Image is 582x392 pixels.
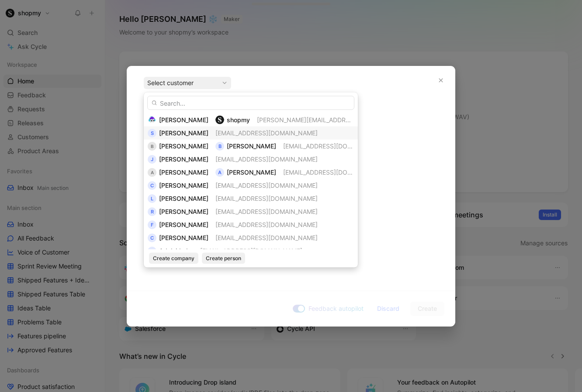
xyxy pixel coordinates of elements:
div: A [148,168,156,177]
div: A [215,168,224,177]
span: [PERSON_NAME] [159,208,208,215]
div: L [148,194,156,203]
span: [PERSON_NAME] [159,195,208,202]
div: A [148,247,156,255]
img: jucmnuo1kbkxukkrjldv.png [148,116,156,124]
span: [EMAIL_ADDRESS][DOMAIN_NAME] [215,182,318,189]
span: Adelaide Le [159,247,193,254]
span: [EMAIL_ADDRESS][DOMAIN_NAME] [215,208,318,215]
span: [PERSON_NAME] [159,234,208,241]
span: Create person [206,254,241,263]
button: Create company [149,253,198,264]
span: [PERSON_NAME] [159,142,208,150]
img: logo [215,116,224,124]
span: [EMAIL_ADDRESS][DOMAIN_NAME] [283,142,385,150]
span: [PERSON_NAME] [159,155,208,163]
span: [PERSON_NAME][EMAIL_ADDRESS][DOMAIN_NAME] [257,116,409,124]
div: C [148,234,156,242]
div: J [148,155,156,164]
span: [EMAIL_ADDRESS][DOMAIN_NAME] [200,247,302,254]
span: Create company [153,254,194,263]
span: [EMAIL_ADDRESS][DOMAIN_NAME] [215,129,318,137]
div: B [215,142,224,151]
span: [EMAIL_ADDRESS][DOMAIN_NAME] [215,221,318,228]
span: [EMAIL_ADDRESS][DOMAIN_NAME] [215,195,318,202]
span: [PERSON_NAME] [159,221,208,228]
span: [PERSON_NAME] [159,168,208,176]
span: [PERSON_NAME] [159,129,208,137]
button: Create person [202,253,245,264]
span: [EMAIL_ADDRESS][DOMAIN_NAME] [215,155,318,163]
span: [EMAIL_ADDRESS][DOMAIN_NAME] [215,234,318,241]
div: F [148,220,156,229]
span: [PERSON_NAME] [227,142,276,150]
span: [PERSON_NAME] [159,116,208,124]
div: B [148,142,156,151]
span: [PERSON_NAME] [227,168,276,176]
div: C [148,181,156,190]
input: Search... [147,96,354,110]
div: S [148,129,156,138]
span: [PERSON_NAME] [159,182,208,189]
div: R [148,207,156,216]
span: [EMAIL_ADDRESS][DOMAIN_NAME] [283,168,385,176]
span: shopmy [227,116,250,124]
